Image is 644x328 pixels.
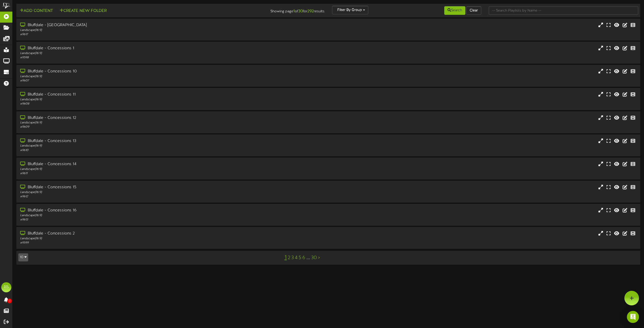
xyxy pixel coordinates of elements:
button: Create New Folder [58,8,108,14]
div: Showing page of for results [224,6,328,14]
div: # 9608 [20,102,272,106]
div: Landscape ( 16:9 ) [20,98,272,102]
div: Landscape ( 16:9 ) [20,74,272,79]
a: 6 [302,255,305,261]
div: Bluffdale - Concessions 1 [20,45,272,51]
div: # 9609 [20,125,272,129]
div: Landscape ( 16:9 ) [20,213,272,218]
strong: 1 [293,9,295,14]
a: > [318,255,320,261]
a: ... [306,255,310,261]
a: 2 [288,255,290,261]
div: Landscape ( 16:9 ) [20,167,272,171]
div: Bluffdale - Concessions 16 [20,208,272,213]
div: # 9611 [20,171,272,176]
div: Bluffdale - Concessions 10 [20,69,272,74]
a: 5 [299,255,301,261]
div: Bluffdale - Concessions 15 [20,184,272,190]
strong: 30 [298,9,303,14]
div: # 9599 [20,241,272,245]
input: -- Search Playlists by Name -- [489,6,638,15]
div: # 9610 [20,148,272,153]
button: 10 [18,253,28,261]
div: Bluffdale - [GEOGRAPHIC_DATA] [20,22,272,28]
div: Bluffdale - Concessions 13 [20,138,272,144]
div: # 9612 [20,195,272,199]
div: # 9598 [20,56,272,60]
span: 0 [7,299,12,303]
button: Add Content [18,8,54,14]
a: 30 [311,255,317,261]
a: 1 [285,254,287,261]
div: # 9617 [20,32,272,37]
div: Open Intercom Messenger [627,311,639,323]
a: 3 [291,255,294,261]
div: Landscape ( 16:9 ) [20,237,272,241]
div: Landscape ( 16:9 ) [20,51,272,56]
div: Bluffdale - Concessions 11 [20,92,272,98]
strong: 292 [307,9,314,14]
div: Bluffdale - Concessions 12 [20,115,272,121]
a: 4 [295,255,298,261]
button: Search [444,6,465,15]
div: Bluffdale - Concessions 14 [20,161,272,167]
div: Bluffdale - Concessions 2 [20,231,272,237]
div: Landscape ( 16:9 ) [20,190,272,195]
div: Landscape ( 16:9 ) [20,121,272,125]
div: Landscape ( 16:9 ) [20,144,272,148]
button: Clear [466,6,481,15]
button: Filter By Group [332,6,368,14]
div: # 9607 [20,79,272,83]
div: BS [1,282,11,292]
div: # 9613 [20,218,272,222]
div: Landscape ( 16:9 ) [20,28,272,32]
